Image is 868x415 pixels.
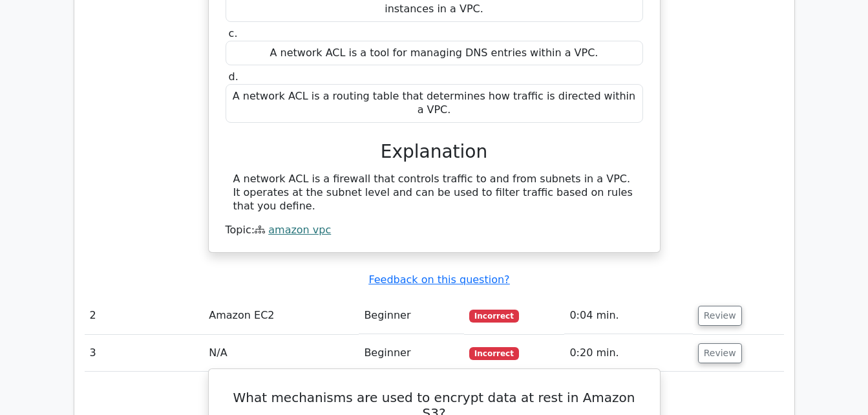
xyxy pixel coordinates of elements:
td: Beginner [359,297,464,334]
h3: Explanation [233,141,635,163]
td: 3 [85,335,204,372]
span: Incorrect [469,310,519,323]
td: Amazon EC2 [204,297,359,334]
button: Review [698,343,742,363]
span: Incorrect [469,347,519,360]
a: Feedback on this question? [368,273,509,286]
div: A network ACL is a routing table that determines how traffic is directed within a VPC. [226,84,643,123]
button: Review [698,306,742,326]
span: c. [229,27,238,39]
div: A network ACL is a tool for managing DNS entries within a VPC. [226,41,643,66]
td: 0:04 min. [564,297,692,334]
div: A network ACL is a firewall that controls traffic to and from subnets in a VPC. It operates at th... [233,173,635,213]
td: 2 [85,297,204,334]
a: amazon vpc [268,224,331,236]
span: d. [229,70,238,83]
td: N/A [204,335,359,372]
td: Beginner [359,335,464,372]
div: Topic: [226,224,643,237]
td: 0:20 min. [564,335,692,372]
